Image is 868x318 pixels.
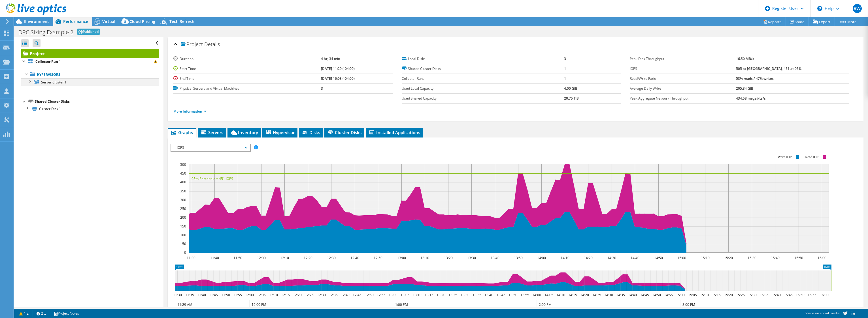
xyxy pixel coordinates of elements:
[759,17,786,26] a: Reports
[180,180,186,184] text: 400
[461,293,469,297] text: 13:30
[209,293,218,297] text: 11:45
[280,255,289,260] text: 12:10
[584,255,593,260] text: 14:20
[173,66,321,72] label: Start Time
[21,105,159,112] a: Cluster Disk 1
[353,293,361,297] text: 12:45
[809,17,835,26] a: Export
[21,78,159,86] a: Server Cluster 1
[778,155,794,159] text: Write IOPS
[129,19,155,24] span: Cloud Pricing
[35,59,61,64] b: Collector Run 1
[760,293,769,297] text: 15:35
[630,76,736,81] label: Read/Write Ratio
[50,310,83,317] a: Project Notes
[317,293,326,297] text: 12:30
[604,293,613,297] text: 14:30
[233,255,242,260] text: 11:50
[401,293,409,297] text: 13:05
[413,293,422,297] text: 13:10
[509,293,517,297] text: 13:50
[402,86,564,91] label: Used Local Capacity
[21,71,159,78] a: Hypervisors
[197,293,206,297] text: 11:40
[736,66,801,71] b: 505 at [GEOGRAPHIC_DATA], 451 at 95%
[302,130,320,135] span: Disks
[321,86,323,91] b: 3
[771,255,780,260] text: 15:40
[630,96,736,101] label: Peak Aggregate Network Throughput
[736,96,766,101] b: 434.58 megabits/s
[402,66,564,72] label: Shared Cluster Disks
[192,176,233,181] text: 95th Percentile = 451 IOPS
[221,293,230,297] text: 11:50
[15,310,33,317] a: 1
[592,293,601,297] text: 14:25
[304,255,312,260] text: 12:20
[24,19,49,24] span: Environment
[369,130,420,135] span: Installed Applications
[173,56,321,62] label: Duration
[818,255,826,260] text: 16:00
[180,171,186,176] text: 450
[532,293,541,297] text: 14:00
[616,293,625,297] text: 14:35
[564,86,577,91] b: 4.00 GiB
[377,293,386,297] text: 12:55
[556,293,565,297] text: 14:10
[102,19,115,24] span: Virtual
[568,293,577,297] text: 14:15
[520,293,529,297] text: 13:55
[786,17,809,26] a: Share
[736,293,745,297] text: 15:25
[321,66,355,71] b: [DATE] 11:29 (-04:00)
[544,293,553,297] text: 14:05
[537,255,546,260] text: 14:00
[281,293,290,297] text: 12:15
[805,311,840,315] span: Share on social media
[63,19,88,24] span: Performance
[630,86,736,91] label: Average Daily Write
[444,255,453,260] text: 13:20
[736,56,754,61] b: 16.50 MB/s
[514,255,523,260] text: 13:50
[321,56,340,61] b: 4 hr, 34 min
[564,66,566,71] b: 1
[174,144,247,151] span: IOPS
[397,255,406,260] text: 13:00
[484,293,493,297] text: 13:40
[853,4,862,13] span: RW
[184,250,186,255] text: 0
[245,293,254,297] text: 12:00
[33,310,50,317] a: 2
[185,293,194,297] text: 11:35
[784,293,793,297] text: 15:45
[77,29,100,35] span: Published
[748,293,757,297] text: 15:30
[233,293,242,297] text: 11:55
[210,255,219,260] text: 11:40
[491,255,499,260] text: 13:40
[796,293,805,297] text: 15:50
[41,80,67,85] span: Server Cluster 1
[564,96,579,101] b: 20.75 TiB
[652,293,661,297] text: 14:50
[676,293,685,297] text: 15:00
[201,130,223,135] span: Servers
[420,255,429,260] text: 13:10
[437,293,445,297] text: 13:20
[182,241,186,246] text: 50
[628,293,637,297] text: 14:40
[772,293,781,297] text: 15:40
[467,255,476,260] text: 13:30
[321,76,355,81] b: [DATE] 16:03 (-04:00)
[180,206,186,211] text: 250
[374,255,382,260] text: 12:50
[724,293,733,297] text: 15:20
[561,255,569,260] text: 14:10
[180,233,186,237] text: 100
[448,293,457,297] text: 13:25
[402,56,564,62] label: Local Disks
[257,293,266,297] text: 12:05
